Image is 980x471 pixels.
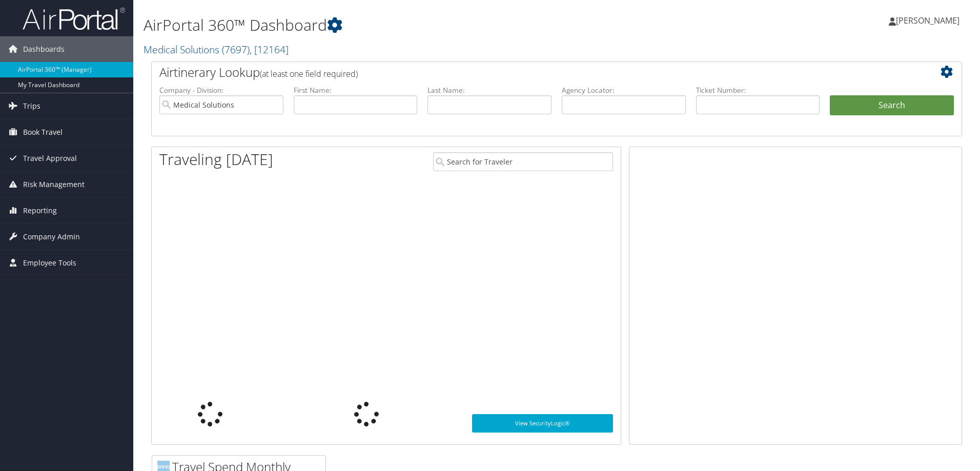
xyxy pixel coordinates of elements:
span: Trips [23,93,40,119]
span: Book Travel [23,119,63,145]
a: View SecurityLogic® [472,414,613,433]
span: Travel Approval [23,146,77,171]
span: (at least one field required) [260,68,358,79]
h1: AirPortal 360™ Dashboard [144,14,695,36]
h2: Airtinerary Lookup [159,64,886,81]
a: Medical Solutions [144,43,289,56]
img: airportal-logo.png [23,7,125,31]
label: Company - Division: [159,85,283,95]
span: [PERSON_NAME] [896,15,959,26]
label: Ticket Number: [696,85,820,95]
span: Dashboards [23,36,65,62]
span: , [ 12164 ] [250,43,289,56]
span: Risk Management [23,172,85,197]
a: [PERSON_NAME] [889,5,970,36]
span: Company Admin [23,224,80,250]
h1: Traveling [DATE] [159,149,273,170]
label: First Name: [294,85,418,95]
label: Last Name: [427,85,552,95]
label: Agency Locator: [562,85,686,95]
input: Search for Traveler [433,152,613,171]
span: Reporting [23,198,57,223]
button: Search [830,95,954,116]
span: Employee Tools [23,250,76,276]
span: ( 7697 ) [222,43,250,56]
